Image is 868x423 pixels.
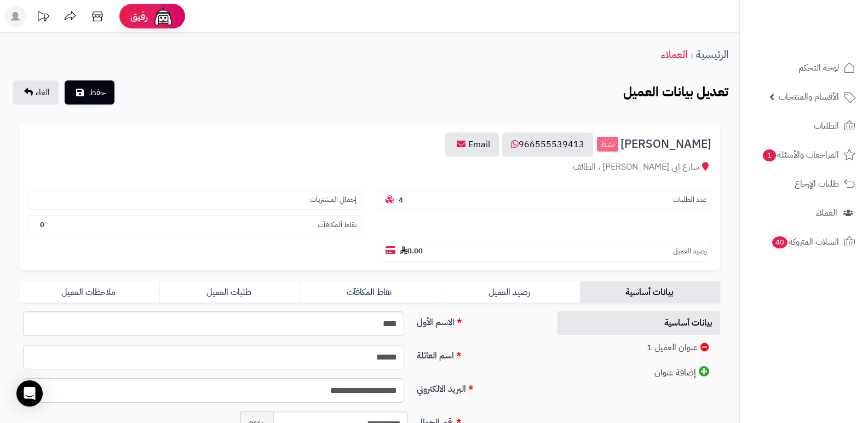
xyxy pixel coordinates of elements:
[771,234,839,250] span: السلات المتروكة
[746,229,861,255] a: السلات المتروكة40
[400,246,423,256] b: 0.00
[557,336,721,360] a: عنوان العميل 1
[763,149,776,161] span: 1
[798,60,839,76] span: لوحة التحكم
[412,311,545,329] label: الاسم الأول
[597,137,618,152] small: نشط
[65,80,114,105] button: حفظ
[746,171,861,197] a: طلبات الإرجاع
[746,142,861,168] a: المراجعات والأسئلة1
[746,200,861,226] a: العملاء
[152,5,174,27] img: ai-face.png
[412,378,545,396] label: البريد الالكتروني
[300,281,440,303] a: نقاط المكافآت
[623,82,728,102] b: تعديل بيانات العميل
[40,219,44,230] b: 0
[28,161,711,173] div: شارع ابي [PERSON_NAME] ، الطائف
[746,55,861,81] a: لوحة التحكم
[29,5,56,30] a: تحديثات المنصة
[779,89,839,105] span: الأقسام والمنتجات
[440,281,580,303] a: رصيد العميل
[318,220,357,230] small: نقاط ألمكافآت
[19,281,159,303] a: ملاحظات العميل
[445,132,499,157] a: Email
[814,118,839,134] span: الطلبات
[673,246,706,257] small: رصيد العميل
[661,46,687,62] a: العملاء
[399,195,403,205] b: 4
[580,281,720,303] a: بيانات أساسية
[816,205,837,221] span: العملاء
[772,236,787,248] span: 40
[673,195,706,205] small: عدد الطلبات
[557,361,721,385] a: إضافة عنوان
[130,10,148,23] span: رفيق
[89,86,106,99] span: حفظ
[412,345,545,362] label: اسم العائلة
[36,86,50,99] span: الغاء
[746,113,861,139] a: الطلبات
[159,281,300,303] a: طلبات العميل
[696,46,728,62] a: الرئيسية
[310,195,357,205] small: إجمالي المشتريات
[620,138,711,150] span: [PERSON_NAME]
[557,311,721,335] a: بيانات أساسية
[795,176,839,192] span: طلبات الإرجاع
[13,80,59,105] a: الغاء
[762,147,839,163] span: المراجعات والأسئلة
[502,132,593,157] a: 966555539413
[16,380,43,407] div: Open Intercom Messenger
